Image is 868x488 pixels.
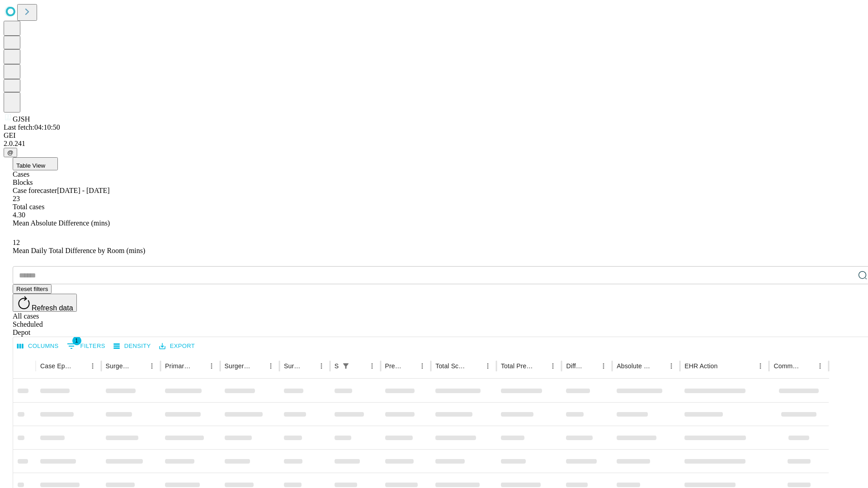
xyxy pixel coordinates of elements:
span: Total cases [13,203,44,211]
div: Difference [566,362,584,370]
button: Menu [481,360,494,372]
div: EHR Action [684,362,717,370]
div: Surgeon Name [106,362,132,370]
button: Table View [13,157,58,170]
div: GEI [4,131,864,140]
button: Menu [315,360,328,372]
span: Reset filters [16,286,48,292]
span: 12 [13,239,20,246]
button: Show filters [340,360,352,372]
span: GJSH [13,115,30,123]
button: Sort [652,360,665,372]
button: Select columns [15,339,61,353]
div: Total Scheduled Duration [435,362,468,370]
button: Sort [302,360,315,372]
button: Menu [814,360,826,372]
span: 23 [13,195,20,202]
button: Menu [416,360,429,372]
button: Sort [133,360,146,372]
button: Export [157,339,197,353]
button: Sort [353,360,366,372]
span: Last fetch: 04:10:50 [4,123,60,131]
button: Menu [264,360,277,372]
div: Surgery Name [225,362,251,370]
span: Mean Daily Total Difference by Room (mins) [13,247,145,254]
button: Menu [547,360,559,372]
button: Sort [403,360,416,372]
button: Sort [469,360,481,372]
button: Show filters [65,339,108,353]
span: [DATE] - [DATE] [57,187,109,194]
div: Predicted In Room Duration [385,362,403,370]
div: 2.0.241 [4,140,864,148]
div: Case Epic Id [40,362,73,370]
div: 1 active filter [340,360,352,372]
button: @ [4,148,17,157]
div: Absolute Difference [617,362,651,370]
button: Reset filters [13,284,52,294]
button: Sort [585,360,597,372]
button: Refresh data [13,294,77,312]
div: Scheduled In Room Duration [335,362,339,370]
div: Surgery Date [284,362,302,370]
button: Menu [754,360,767,372]
button: Menu [665,360,678,372]
button: Sort [252,360,264,372]
span: @ [7,149,14,156]
button: Menu [205,360,218,372]
button: Menu [146,360,158,372]
span: Table View [16,162,45,169]
button: Sort [534,360,547,372]
button: Density [111,339,153,353]
span: 1 [72,336,81,345]
div: Total Predicted Duration [501,362,533,370]
button: Sort [801,360,814,372]
button: Sort [74,360,86,372]
div: Comments [774,362,800,370]
button: Menu [86,360,99,372]
span: Refresh data [32,304,73,312]
button: Sort [718,360,731,372]
span: 4.30 [13,211,25,219]
span: Case forecaster [13,187,57,194]
button: Sort [193,360,205,372]
button: Menu [597,360,610,372]
span: Mean Absolute Difference (mins) [13,219,110,227]
button: Menu [366,360,378,372]
div: Primary Service [165,362,191,370]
